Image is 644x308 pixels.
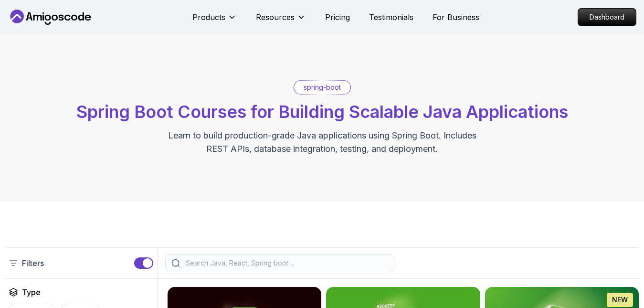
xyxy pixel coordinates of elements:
[325,11,350,23] a: Pricing
[162,129,483,156] p: Learn to build production-grade Java applications using Spring Boot. Includes REST APIs, database...
[22,257,44,269] p: Filters
[433,11,479,23] a: For Business
[184,258,388,268] input: Search Java, React, Spring boot ...
[578,9,636,26] p: Dashboard
[578,8,636,26] a: Dashboard
[304,83,341,92] p: spring-boot
[192,11,225,23] p: Products
[192,11,237,31] button: Products
[256,11,306,31] button: Resources
[256,11,295,23] p: Resources
[612,295,628,305] p: NEW
[22,287,41,298] h2: Type
[76,101,568,122] span: Spring Boot Courses for Building Scalable Java Applications
[369,11,413,23] a: Testimonials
